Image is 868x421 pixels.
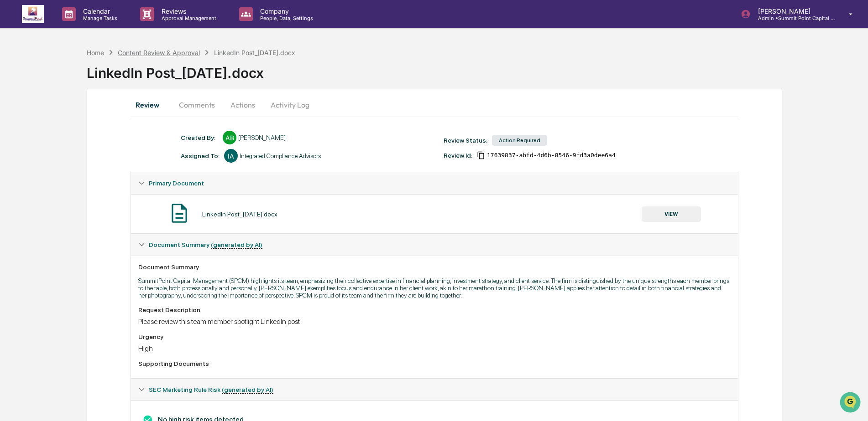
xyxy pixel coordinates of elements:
div: Primary Document [131,172,737,194]
u: (generated by AI) [222,386,273,394]
div: LinkedIn Post_[DATE].docx [202,210,277,218]
div: Action Required [492,135,547,146]
span: Copy Id [477,151,485,159]
a: 🗄️Attestations [63,111,117,128]
div: High [138,344,730,353]
div: Please review this team member spotlight LinkedIn post [138,317,730,326]
span: Primary Document [149,180,204,187]
div: Home [87,49,104,56]
div: Document Summary (generated by AI) [131,256,737,378]
img: logo [22,5,44,23]
p: Manage Tasks [76,15,122,21]
div: Request Description [138,306,730,313]
div: Review Id: [444,152,472,159]
a: Powered byPylon [64,154,110,161]
button: Activity Log [263,94,317,116]
button: VIEW [642,206,701,222]
a: 🖐️Preclearance [5,111,63,128]
span: Attestations [75,115,113,124]
input: Clear [24,41,151,51]
span: SEC Marketing Rule Risk [149,386,273,393]
span: Document Summary [149,241,262,248]
p: Admin • Summit Point Capital Management [751,15,836,21]
div: 🔎 [9,133,16,140]
div: We're available if you need us! [31,79,115,86]
div: Supporting Documents [138,360,730,367]
div: LinkedIn Post_[DATE].docx [214,49,295,56]
u: (generated by AI) [211,241,262,249]
span: 17639837-abfd-4d6b-8546-9fd3a0dee6a4 [487,152,616,159]
button: Start new chat [155,72,166,83]
div: LinkedIn Post_[DATE].docx [87,57,868,81]
p: People, Data, Settings [253,15,318,21]
div: 🗄️ [66,116,73,123]
img: 1746055101610-c473b297-6a78-478c-a979-82029cc54cd1 [9,70,26,86]
button: Review [131,94,172,116]
p: Company [253,7,318,15]
div: secondary tabs example [131,94,738,116]
div: Urgency [138,333,730,340]
iframe: Open customer support [839,391,863,416]
div: Assigned To: [181,152,220,159]
div: Created By: ‎ ‎ [181,134,218,141]
p: [PERSON_NAME] [751,7,836,15]
div: [PERSON_NAME] [238,134,286,141]
p: Calendar [76,7,122,15]
span: Preclearance [18,115,59,124]
button: Comments [172,94,222,116]
a: 🔎Data Lookup [5,128,61,145]
p: SummitPoint Capital Management (SPCM) highlights its team, emphasizing their collective expertise... [138,277,730,299]
div: 🖐️ [9,116,16,123]
div: Review Status: [444,137,487,144]
p: Reviews [154,7,221,15]
span: Data Lookup [18,132,58,141]
p: Approval Management [154,15,221,21]
div: IA [224,149,238,163]
img: Document Icon [168,202,191,225]
div: Document Summary (generated by AI) [131,234,737,256]
div: Primary Document [131,194,737,233]
div: Integrated Compliance Advisors [240,152,321,159]
div: AB [223,131,236,144]
button: Actions [222,94,263,116]
div: Document Summary [138,263,730,271]
p: How can we help? [9,19,166,34]
div: Content Review & Approval [118,49,200,56]
span: Pylon [91,154,110,161]
div: Start new chat [31,70,150,79]
div: SEC Marketing Rule Risk (generated by AI) [131,379,737,400]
